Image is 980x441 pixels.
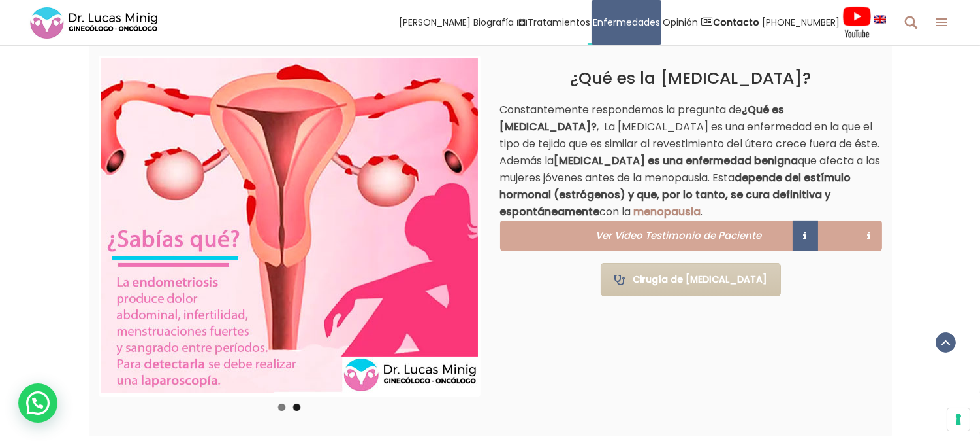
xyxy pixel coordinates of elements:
[473,15,514,30] span: Biografía
[500,101,882,220] p: Constantemente respondemos la pregunta de , La [MEDICAL_DATA] es una enfermedad en la que el tipo...
[593,15,660,30] span: Enfermedades
[634,204,701,219] a: menopausia
[101,58,478,393] img: La endometriosis produce Dolor abdominal, infertilidad, sintomas de enfermedad
[278,404,285,411] a: 1
[500,220,882,251] a: Ver Vídeo Testimonio de Paciente
[874,15,886,23] img: language english
[293,404,300,411] a: 2
[713,16,759,29] strong: Contacto
[663,15,698,30] span: Opinión
[500,170,851,219] strong: depende del estímulo hormonal (estrógenos) y que, por lo tanto, se cura definitiva y espontáneamente
[842,6,872,39] img: Videos Youtube Ginecología
[554,153,798,168] strong: [MEDICAL_DATA] es una enfermedad benigna
[500,69,882,88] h2: ¿Qué es la [MEDICAL_DATA]?
[947,408,970,431] button: Sus preferencias de consentimiento para tecnologías de seguimiento
[601,263,781,296] a: Cirugía de [MEDICAL_DATA]
[528,15,590,30] span: Tratamientos
[590,230,765,240] span: Ver Vídeo Testimonio de Paciente
[762,15,840,30] span: [PHONE_NUMBER]
[18,383,57,423] div: WhatsApp contact
[399,15,471,30] span: [PERSON_NAME]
